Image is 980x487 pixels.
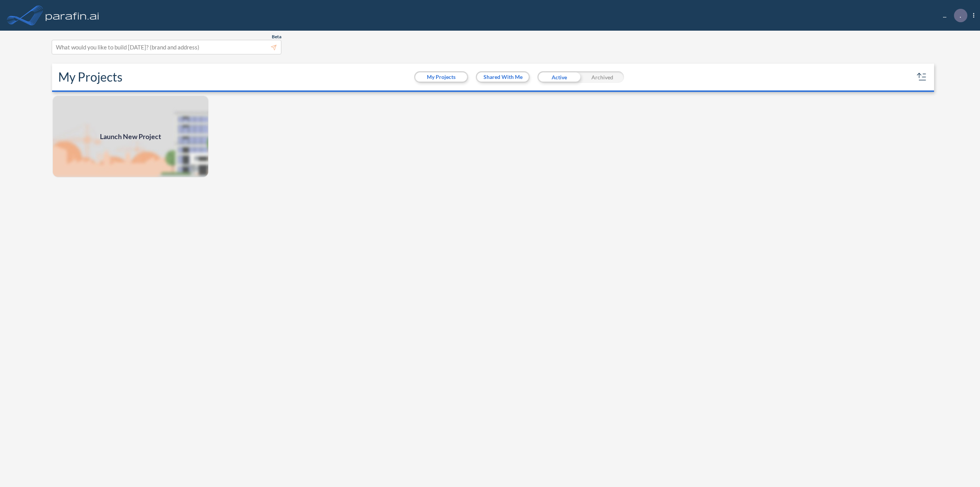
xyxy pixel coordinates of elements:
button: Shared With Me [477,72,529,82]
div: ... [931,9,974,22]
img: logo [44,8,101,23]
div: Active [537,71,581,83]
p: . [960,12,961,19]
a: Launch New Project [52,95,209,178]
span: Launch New Project [100,131,161,142]
div: Archived [581,71,624,83]
button: My Projects [415,72,467,82]
span: Beta [272,34,281,40]
button: sort [916,71,928,83]
h2: My Projects [58,70,122,84]
img: add [52,95,209,178]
